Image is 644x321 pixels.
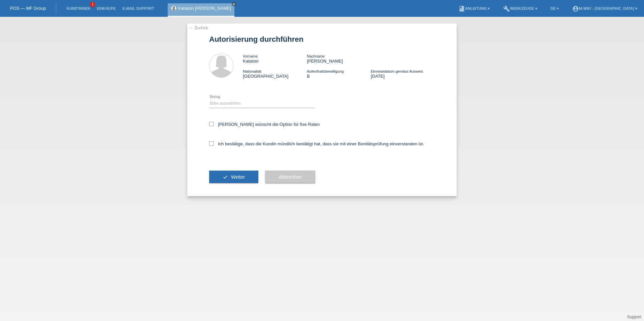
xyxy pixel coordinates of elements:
div: [PERSON_NAME] [307,53,371,64]
i: book [458,5,465,12]
a: Support [627,315,641,319]
span: Abbrechen [279,174,302,180]
div: [GEOGRAPHIC_DATA] [243,69,307,79]
button: check Weiter [209,171,258,183]
span: Nationalität [243,69,261,73]
button: Abbrechen [265,171,315,183]
a: DE ▾ [547,6,562,10]
a: E-Mail Support [119,6,158,10]
h1: Autorisierung durchführen [209,35,435,43]
a: Einkäufe [93,6,119,10]
a: account_circlem-way - [GEOGRAPHIC_DATA] ▾ [569,6,641,10]
span: Nachname [307,54,325,58]
span: Weiter [231,174,245,180]
span: Einreisedatum gemäss Ausweis [371,69,423,73]
span: Aufenthaltsbewilligung [307,69,344,73]
div: Kataloin [243,53,307,64]
label: Ich bestätige, dass die Kundin mündlich bestätigt hat, dass sie mit einer Bonitätsprüfung einvers... [209,141,424,146]
i: account_circle [572,5,579,12]
label: [PERSON_NAME] wünscht die Option für fixe Raten [209,122,320,127]
a: POS — MF Group [10,6,46,11]
i: check [223,174,228,180]
a: bookAnleitung ▾ [455,6,493,10]
div: B [307,69,371,79]
span: Vorname [243,54,258,58]
div: [DATE] [371,69,435,79]
i: close [232,2,236,6]
a: buildWerkzeuge ▾ [500,6,541,10]
a: ← Zurück [189,25,208,30]
a: close [232,2,236,6]
span: 1 [90,2,95,7]
i: build [503,5,510,12]
a: Kataloin [PERSON_NAME] [178,6,231,11]
a: Kund*innen [63,6,93,10]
